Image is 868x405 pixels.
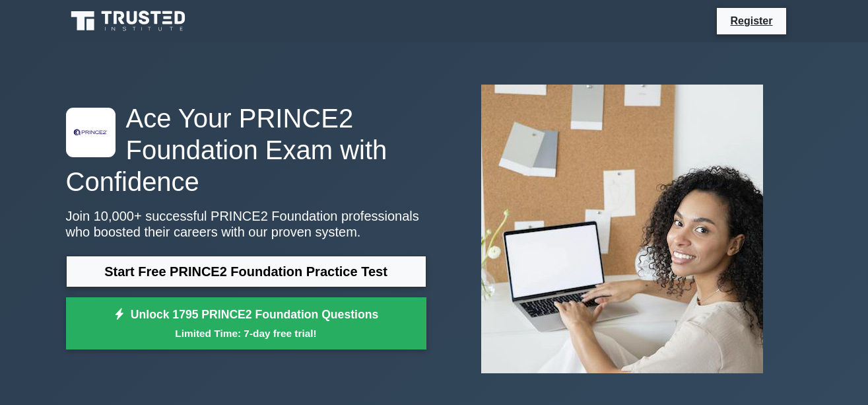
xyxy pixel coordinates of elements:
a: Register [722,13,780,29]
a: Unlock 1795 PRINCE2 Foundation QuestionsLimited Time: 7-day free trial! [66,297,426,350]
h1: Ace Your PRINCE2 Foundation Exam with Confidence [66,102,426,198]
a: Start Free PRINCE2 Foundation Practice Test [66,256,426,287]
small: Limited Time: 7-day free trial! [83,326,410,341]
p: Join 10,000+ successful PRINCE2 Foundation professionals who boosted their careers with our prove... [66,208,426,240]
